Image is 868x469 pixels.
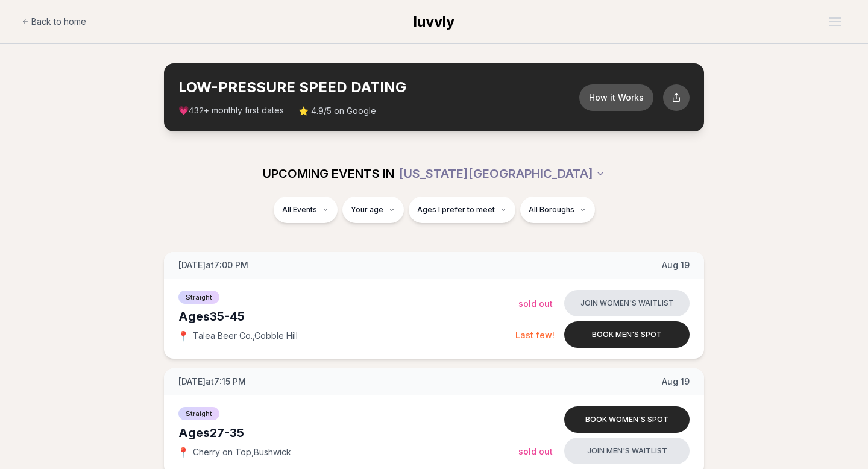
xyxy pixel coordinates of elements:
[409,197,515,223] button: Ages I prefer to meet
[263,165,394,182] span: UPCOMING EVENTS IN
[298,105,376,117] span: ⭐ 4.9/5 on Google
[178,78,579,97] h2: LOW-PRESSURE SPEED DATING
[825,13,846,31] button: Open menu
[22,10,86,34] a: Back to home
[520,197,595,223] button: All Boroughs
[529,205,574,215] span: All Boroughs
[414,12,454,31] a: luvvly
[193,446,291,458] span: Cherry on Top , Bushwick
[178,407,219,420] span: Straight
[518,298,553,309] span: Sold Out
[178,331,188,341] span: 📍
[518,446,553,456] span: Sold Out
[399,160,605,187] button: [US_STATE][GEOGRAPHIC_DATA]
[178,104,284,117] span: 💗 + monthly first dates
[515,330,555,340] span: Last few!
[178,259,248,271] span: [DATE] at 7:00 PM
[564,321,690,348] button: Book men's spot
[178,447,188,457] span: 📍
[282,205,317,215] span: All Events
[193,330,298,342] span: Talea Beer Co. , Cobble Hill
[662,376,690,388] span: Aug 19
[564,406,690,433] button: Book women's spot
[564,290,690,316] button: Join women's waitlist
[31,16,86,28] span: Back to home
[579,84,653,111] button: How it Works
[178,424,518,441] div: Ages 27-35
[274,197,338,223] button: All Events
[351,205,383,215] span: Your age
[564,438,690,464] button: Join men's waitlist
[342,197,404,223] button: Your age
[662,259,690,271] span: Aug 19
[417,205,495,215] span: Ages I prefer to meet
[189,106,204,116] span: 432
[178,308,515,325] div: Ages 35-45
[178,291,219,304] span: Straight
[414,13,454,30] span: luvvly
[178,376,246,388] span: [DATE] at 7:15 PM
